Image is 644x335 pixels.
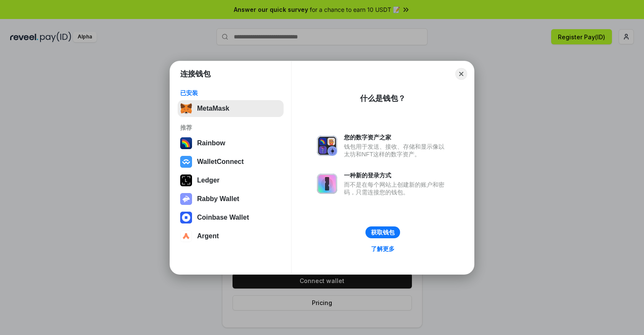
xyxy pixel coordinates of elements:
div: 了解更多 [371,245,395,253]
div: Argent [197,232,219,240]
div: 已安装 [180,89,281,97]
button: 获取钱包 [365,226,400,238]
div: 什么是钱包？ [360,93,406,103]
img: svg+xml,%3Csvg%20xmlns%3D%22http%3A%2F%2Fwww.w3.org%2F2000%2Fsvg%22%20width%3D%2228%22%20height%3... [180,174,192,186]
div: Rabby Wallet [197,195,239,203]
div: 获取钱包 [371,229,395,236]
img: svg+xml,%3Csvg%20width%3D%2228%22%20height%3D%2228%22%20viewBox%3D%220%200%2028%2028%22%20fill%3D... [180,156,192,168]
div: 而不是在每个网站上创建新的账户和密码，只需连接您的钱包。 [344,181,449,196]
h1: 连接钱包 [180,69,211,79]
div: MetaMask [197,105,229,112]
div: 一种新的登录方式 [344,172,449,179]
button: MetaMask [178,100,284,117]
button: Coinbase Wallet [178,209,284,226]
div: Rainbow [197,139,225,147]
button: Close [455,68,467,80]
button: Rainbow [178,135,284,152]
button: Argent [178,228,284,245]
div: 推荐 [180,124,281,131]
div: 您的数字资产之家 [344,133,449,141]
div: Ledger [197,177,219,184]
img: svg+xml,%3Csvg%20xmlns%3D%22http%3A%2F%2Fwww.w3.org%2F2000%2Fsvg%22%20fill%3D%22none%22%20viewBox... [317,136,337,156]
button: WalletConnect [178,153,284,170]
img: svg+xml,%3Csvg%20fill%3D%22none%22%20height%3D%2233%22%20viewBox%3D%220%200%2035%2033%22%20width%... [180,103,192,114]
img: svg+xml,%3Csvg%20width%3D%2228%22%20height%3D%2228%22%20viewBox%3D%220%200%2028%2028%22%20fill%3D... [180,212,192,223]
button: Rabby Wallet [178,191,284,207]
img: svg+xml,%3Csvg%20xmlns%3D%22http%3A%2F%2Fwww.w3.org%2F2000%2Fsvg%22%20fill%3D%22none%22%20viewBox... [317,174,337,194]
button: Ledger [178,172,284,189]
div: WalletConnect [197,158,244,166]
a: 了解更多 [366,243,400,254]
img: svg+xml,%3Csvg%20width%3D%22120%22%20height%3D%22120%22%20viewBox%3D%220%200%20120%20120%22%20fil... [180,137,192,149]
div: Coinbase Wallet [197,214,249,221]
img: svg+xml,%3Csvg%20width%3D%2228%22%20height%3D%2228%22%20viewBox%3D%220%200%2028%2028%22%20fill%3D... [180,230,192,242]
div: 钱包用于发送、接收、存储和显示像以太坊和NFT这样的数字资产。 [344,143,449,158]
img: svg+xml,%3Csvg%20xmlns%3D%22http%3A%2F%2Fwww.w3.org%2F2000%2Fsvg%22%20fill%3D%22none%22%20viewBox... [180,193,192,205]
